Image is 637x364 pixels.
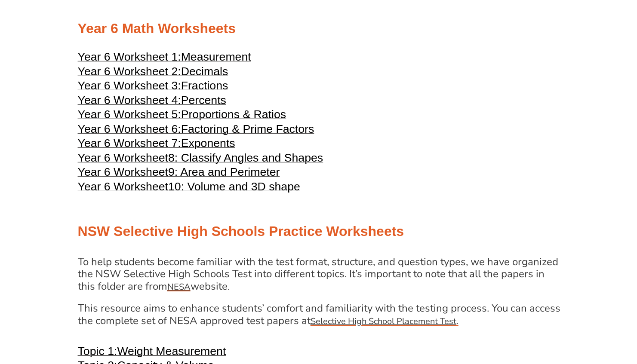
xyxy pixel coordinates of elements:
[311,314,459,327] a: Selective High School Placement Test.
[181,122,314,135] span: Factoring & Prime Factors
[78,349,226,357] a: Topic 1:Weight Measurement
[168,151,323,164] span: 8: Classify Angles and Shapes
[168,165,280,178] span: 9: Area and Perimeter
[168,180,300,193] span: 10: Volume and 3D shape
[78,151,168,164] span: Year 6 Worksheet
[78,126,314,135] a: Year 6 Worksheet 6:Factoring & Prime Factors
[78,54,251,63] a: Year 6 Worksheet 1:Measurement
[117,345,226,358] span: Weight Measurement
[167,279,191,293] a: NESA
[78,180,168,193] span: Year 6 Worksheet
[78,122,181,135] span: Year 6 Worksheet 6:
[78,345,117,358] span: Topic 1:
[78,141,235,149] a: Year 6 Worksheet 7:Exponents
[181,108,286,121] span: Proportions & Ratios
[78,165,168,178] span: Year 6 Worksheet
[78,184,300,193] a: Year 6 Worksheet10: Volume and 3D shape
[78,65,181,78] span: Year 6 Worksheet 2:
[78,112,286,120] a: Year 6 Worksheet 5:Proportions & Ratios
[78,79,181,92] span: Year 6 Worksheet 3:
[78,302,560,328] h4: This resource aims to enhance students’ comfort and familiarity with the testing process. You can...
[494,267,637,364] iframe: Chat Widget
[311,315,456,327] u: Selective High School Placement Test
[181,65,228,78] span: Decimals
[78,20,560,38] h2: Year 6 Math Worksheets
[78,223,560,241] h2: NSW Selective High Schools Practice Worksheets
[78,137,181,150] span: Year 6 Worksheet 7:
[78,83,228,92] a: Year 6 Worksheet 3:Fractions
[167,281,191,293] span: NESA
[456,315,459,327] span: .
[78,108,181,121] span: Year 6 Worksheet 5:
[228,281,230,293] span: .
[78,50,181,63] span: Year 6 Worksheet 1:
[181,50,251,63] span: Measurement
[181,137,235,150] span: Exponents
[78,169,280,178] a: Year 6 Worksheet9: Area and Perimeter
[181,94,226,107] span: Percents
[78,98,226,106] a: Year 6 Worksheet 4:Percents
[78,256,560,294] h4: To help students become familiar with the test format, structure, and question types, we have org...
[78,155,323,164] a: Year 6 Worksheet8: Classify Angles and Shapes
[78,69,228,77] a: Year 6 Worksheet 2:Decimals
[78,94,181,107] span: Year 6 Worksheet 4:
[181,79,228,92] span: Fractions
